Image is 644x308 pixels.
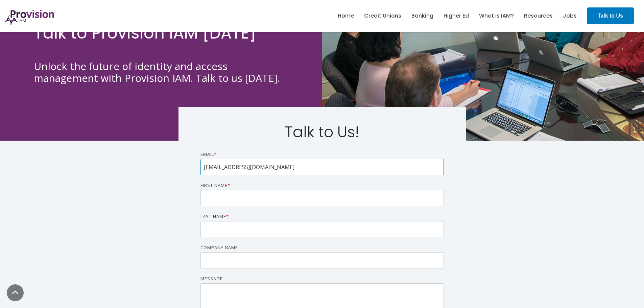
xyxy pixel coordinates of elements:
[333,5,582,27] nav: menu
[34,22,256,44] span: Talk to Provision IAM [DATE]
[5,10,56,25] img: ProvisionIAM-Logo-Purple
[364,10,401,22] a: Credit Unions
[200,213,226,219] span: Last name
[200,124,444,141] h2: Talk to Us!
[34,59,280,85] span: Unlock the future of identity and access management with Provision IAM. Talk to us [DATE].
[200,276,223,282] span: Message
[200,182,228,188] span: First name
[563,10,577,22] a: Jobs
[200,151,214,157] span: Email
[200,244,238,251] span: Company name
[598,13,623,19] strong: Talk to Us
[411,10,433,22] a: Banking
[338,10,354,22] a: Home
[524,10,553,22] a: Resources
[587,7,634,24] a: Talk to Us
[479,10,514,22] a: What is IAM?
[444,10,469,22] a: Higher Ed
